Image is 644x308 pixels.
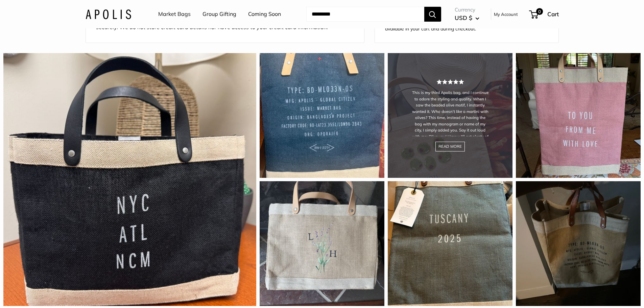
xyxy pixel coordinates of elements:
[158,9,191,19] a: Market Bags
[455,14,472,21] span: USD $
[455,13,479,23] button: USD $
[494,10,518,18] a: My Account
[530,9,559,20] a: 0 Cart
[455,5,479,15] span: Currency
[306,7,424,22] input: Search...
[202,9,236,19] a: Group Gifting
[536,8,543,15] span: 0
[547,10,559,18] span: Cart
[86,9,131,19] img: Apolis
[424,7,441,22] button: Search
[248,9,281,19] a: Coming Soon
[5,282,72,303] iframe: Sign Up via Text for Offers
